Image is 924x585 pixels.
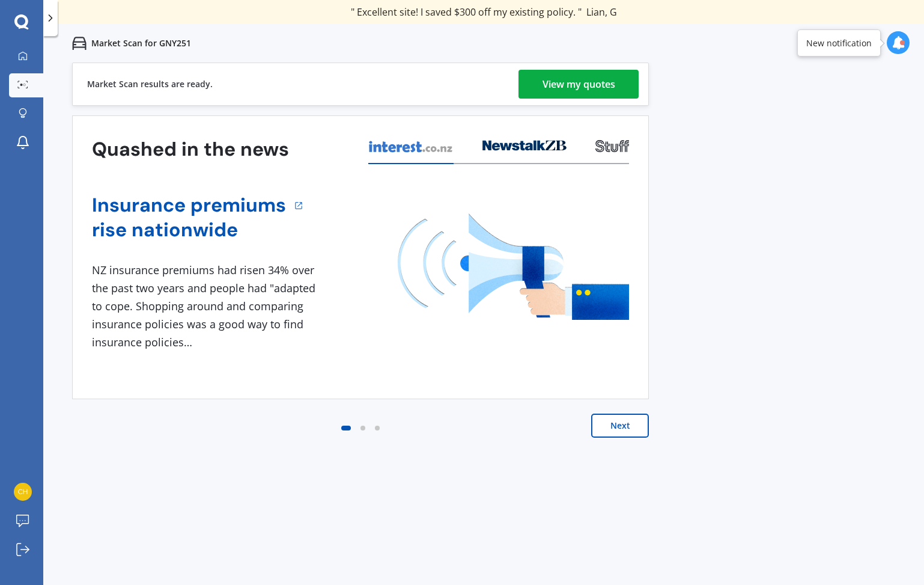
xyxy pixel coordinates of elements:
span: [PERSON_NAME] [611,5,685,19]
h3: Quashed in the news [92,137,289,162]
img: car.f15378c7a67c060ca3f3.svg [72,36,87,51]
div: " Great stuff team! first time using it, and it was very clear and concise. " [282,6,685,18]
img: media image [398,213,629,320]
img: 886566edb9a0fb5dd4a5669a21c4a594 [14,483,32,501]
div: View my quotes [543,70,615,99]
div: New notification [806,37,872,49]
button: Next [591,414,649,438]
a: rise nationwide [92,218,286,242]
div: Market Scan results are ready. [87,63,213,105]
div: NZ insurance premiums had risen 34% over the past two years and people had "adapted to cope. Shop... [92,262,320,351]
a: View my quotes [518,70,639,99]
p: Market Scan for GNY251 [91,37,191,49]
a: Insurance premiums [92,193,286,218]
